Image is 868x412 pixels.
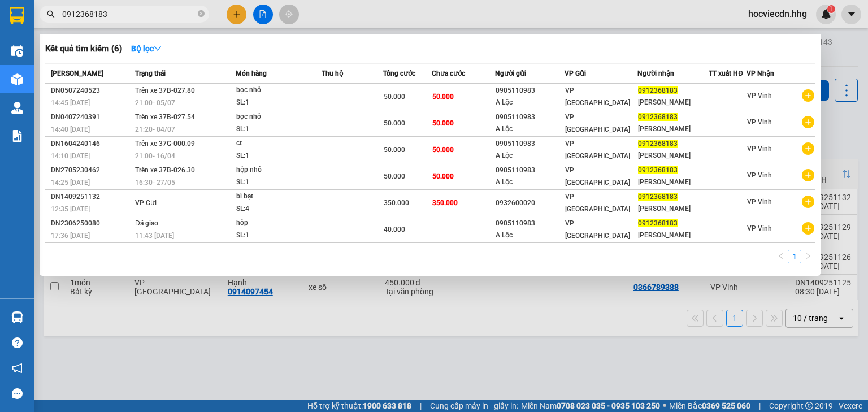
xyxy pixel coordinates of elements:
[135,99,175,107] span: 21:00 - 05/07
[638,123,708,135] div: [PERSON_NAME]
[432,146,454,154] span: 50.000
[805,253,811,259] span: right
[135,166,195,174] span: Trên xe 37B-026.30
[638,86,678,94] span: 0912368183
[638,203,708,215] div: [PERSON_NAME]
[496,164,565,176] div: 0905110983
[565,140,630,160] span: VP [GEOGRAPHIC_DATA]
[496,111,565,123] div: 0905110983
[51,70,103,77] span: [PERSON_NAME]
[236,111,321,123] div: bọc nhỏ
[154,45,162,53] span: down
[709,70,743,77] span: TT xuất HĐ
[384,225,405,233] span: 40.000
[788,250,801,263] li: 1
[131,44,162,53] strong: Bộ lọc
[802,196,814,208] span: plus-circle
[638,176,708,188] div: [PERSON_NAME]
[496,123,565,135] div: A Lộc
[747,198,772,206] span: VP Vinh
[432,119,454,127] span: 50.000
[198,9,205,20] span: close-circle
[383,70,415,77] span: Tổng cước
[384,119,405,127] span: 50.000
[747,224,772,232] span: VP Vinh
[236,190,321,203] div: bì bạt
[51,85,132,97] div: DN0507240523
[802,142,814,155] span: plus-circle
[496,97,565,109] div: A Lộc
[236,123,321,136] div: SL: 1
[801,250,815,263] li: Next Page
[51,179,90,187] span: 14:25 [DATE]
[747,118,772,126] span: VP Vinh
[51,218,132,229] div: DN2306250080
[47,10,55,18] span: search
[496,229,565,241] div: A Lộc
[236,176,321,189] div: SL: 1
[638,140,678,148] span: 0912368183
[135,199,157,207] span: VP Gửi
[638,229,708,241] div: [PERSON_NAME]
[638,113,678,121] span: 0912368183
[135,152,175,160] span: 21:00 - 16/04
[51,232,90,240] span: 17:36 [DATE]
[802,116,814,128] span: plus-circle
[135,232,174,240] span: 11:43 [DATE]
[638,150,708,162] div: [PERSON_NAME]
[747,145,772,153] span: VP Vinh
[135,113,195,121] span: Trên xe 37B-027.54
[384,146,405,154] span: 50.000
[802,222,814,235] span: plus-circle
[51,191,132,203] div: DN1409251132
[135,86,195,94] span: Trên xe 37B-027.80
[236,203,321,215] div: SL: 4
[432,199,458,207] span: 350.000
[638,97,708,109] div: [PERSON_NAME]
[565,219,630,240] span: VP [GEOGRAPHIC_DATA]
[122,40,171,58] button: Bộ lọcdown
[496,150,565,162] div: A Lộc
[51,125,90,133] span: 14:40 [DATE]
[236,84,321,97] div: bọc nhỏ
[236,229,321,242] div: SL: 1
[495,70,526,77] span: Người gửi
[236,70,267,77] span: Món hàng
[801,250,815,263] button: right
[774,250,788,263] li: Previous Page
[51,138,132,150] div: DN1604240146
[802,89,814,102] span: plus-circle
[135,70,166,77] span: Trạng thái
[788,250,801,263] a: 1
[236,97,321,109] div: SL: 1
[638,166,678,174] span: 0912368183
[11,130,23,142] img: solution-icon
[135,219,158,227] span: Đã giao
[496,176,565,188] div: A Lộc
[565,166,630,187] span: VP [GEOGRAPHIC_DATA]
[384,199,409,207] span: 350.000
[496,85,565,97] div: 0905110983
[135,140,195,148] span: Trên xe 37G-000.09
[747,70,774,77] span: VP Nhận
[51,111,132,123] div: DN0407240391
[135,125,175,133] span: 21:20 - 04/07
[747,92,772,99] span: VP Vinh
[51,164,132,176] div: DN2705230462
[747,171,772,179] span: VP Vinh
[565,113,630,133] span: VP [GEOGRAPHIC_DATA]
[432,172,454,180] span: 50.000
[565,70,586,77] span: VP Gửi
[12,388,23,399] span: message
[11,45,23,57] img: warehouse-icon
[778,253,784,259] span: left
[637,70,674,77] span: Người nhận
[496,197,565,209] div: 0932600020
[11,311,23,323] img: warehouse-icon
[236,217,321,229] div: hôp
[496,218,565,229] div: 0905110983
[496,138,565,150] div: 0905110983
[236,137,321,150] div: ct
[12,363,23,374] span: notification
[236,164,321,176] div: hộp nhỏ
